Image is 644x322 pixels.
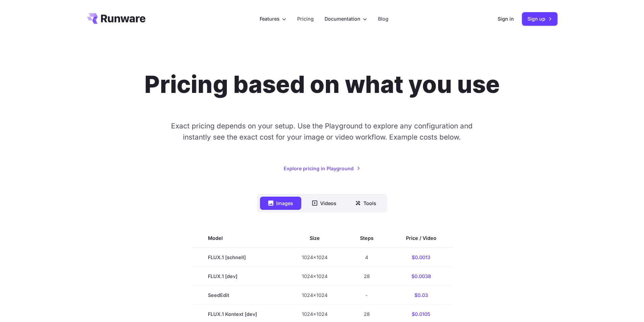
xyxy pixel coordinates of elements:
td: $0.0038 [390,267,453,286]
a: Sign in [498,15,514,23]
td: 4 [344,248,390,267]
label: Documentation [325,15,367,23]
td: 1024x1024 [286,248,344,267]
th: Price / Video [390,229,453,248]
td: 1024x1024 [286,286,344,304]
th: Size [286,229,344,248]
td: SeedEdit [192,286,286,304]
td: - [344,286,390,304]
a: Go to / [87,13,146,24]
td: 1024x1024 [286,267,344,286]
th: Model [192,229,286,248]
td: $0.0013 [390,248,453,267]
td: FLUX.1 [schnell] [192,248,286,267]
h1: Pricing based on what you use [144,70,500,99]
button: Images [260,197,301,210]
a: Pricing [297,15,314,23]
td: FLUX.1 [dev] [192,267,286,286]
td: $0.03 [390,286,453,304]
a: Blog [378,15,388,23]
th: Steps [344,229,390,248]
p: Exact pricing depends on your setup. Use the Playground to explore any configuration and instantl... [157,120,486,143]
a: Sign up [522,12,557,25]
button: Tools [347,197,384,210]
label: Features [260,15,286,23]
a: Explore pricing in Playground [284,165,360,172]
td: 28 [344,267,390,286]
button: Videos [304,197,344,210]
